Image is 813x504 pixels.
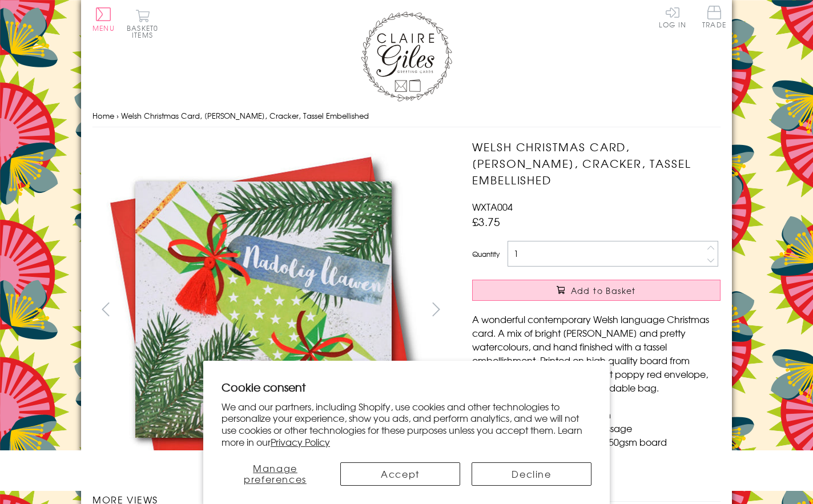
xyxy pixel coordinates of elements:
[571,285,636,296] span: Add to Basket
[424,296,449,322] button: next
[472,200,513,213] span: WXTA004
[244,461,307,486] span: Manage preferences
[222,379,591,395] h2: Cookie consent
[92,110,114,121] a: Home
[361,11,452,102] img: Claire Giles Greetings Cards
[116,110,119,121] span: ›
[92,104,721,128] nav: breadcrumbs
[472,462,591,486] button: Decline
[222,401,591,448] p: We and our partners, including Shopify, use cookies and other technologies to personalize your ex...
[702,6,726,30] a: Trade
[472,213,500,229] span: £3.75
[121,110,369,121] span: Welsh Christmas Card, [PERSON_NAME], Cracker, Tassel Embellished
[340,462,460,486] button: Accept
[472,249,500,259] label: Quantity
[222,462,329,486] button: Manage preferences
[92,23,115,33] span: Menu
[132,23,158,40] span: 0 items
[472,312,721,394] p: A wonderful contemporary Welsh language Christmas card. A mix of bright [PERSON_NAME] and pretty ...
[472,280,721,301] button: Add to Basket
[702,6,726,28] span: Trade
[472,139,721,188] h1: Welsh Christmas Card, [PERSON_NAME], Cracker, Tassel Embellished
[271,435,330,449] a: Privacy Policy
[92,7,115,31] button: Menu
[449,139,792,481] img: Welsh Christmas Card, Nadolig Llawen, Cracker, Tassel Embellished
[127,9,158,38] button: Basket0 items
[92,139,435,481] img: Welsh Christmas Card, Nadolig Llawen, Cracker, Tassel Embellished
[92,296,118,322] button: prev
[659,6,686,28] a: Log In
